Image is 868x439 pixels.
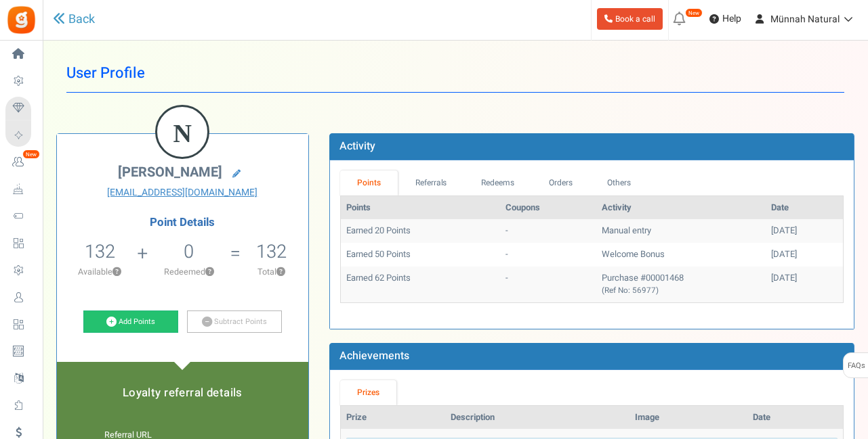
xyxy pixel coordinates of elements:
[184,241,194,262] h5: 0
[83,310,178,333] a: Add Points
[771,225,838,237] div: [DATE]
[341,267,500,302] td: Earned 62 Points
[719,12,741,26] span: Help
[340,170,398,195] a: Points
[341,196,500,220] th: Points
[771,248,838,261] div: [DATE]
[22,149,40,159] em: New
[341,406,445,430] th: Prize
[5,151,37,174] a: New
[500,196,596,220] th: Coupons
[276,268,285,277] button: ?
[339,138,375,154] b: Activity
[685,8,703,18] em: New
[500,243,596,267] td: -
[445,406,629,430] th: Description
[67,186,298,200] a: [EMAIL_ADDRESS][DOMAIN_NAME]
[205,268,214,277] button: ?
[770,12,840,26] span: Münnah Natural
[602,285,659,296] small: (Ref No: 56977)
[341,219,500,243] td: Earned 20 Points
[256,241,287,262] h5: 132
[85,238,115,265] span: 132
[118,162,222,182] span: [PERSON_NAME]
[57,216,308,229] h4: Point Details
[112,268,121,277] button: ?
[747,406,843,430] th: Date
[766,196,843,220] th: Date
[6,5,37,35] img: Gratisfaction
[847,353,865,379] span: FAQs
[596,196,766,220] th: Activity
[150,266,229,278] p: Redeemed
[70,387,295,399] h5: Loyalty referral details
[464,170,532,195] a: Redeems
[242,266,302,278] p: Total
[340,380,397,405] a: Prizes
[64,266,136,278] p: Available
[398,170,464,195] a: Referrals
[500,219,596,243] td: -
[339,348,409,364] b: Achievements
[590,170,648,195] a: Others
[157,107,207,160] figcaption: N
[187,310,282,333] a: Subtract Points
[597,8,663,30] a: Book a call
[771,272,838,285] div: [DATE]
[341,243,500,267] td: Earned 50 Points
[66,54,844,93] h1: User Profile
[500,267,596,302] td: -
[596,267,766,302] td: Purchase #00001468
[629,406,747,430] th: Image
[532,170,590,195] a: Orders
[704,8,747,30] a: Help
[596,243,766,267] td: Welcome Bonus
[602,224,651,237] span: Manual entry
